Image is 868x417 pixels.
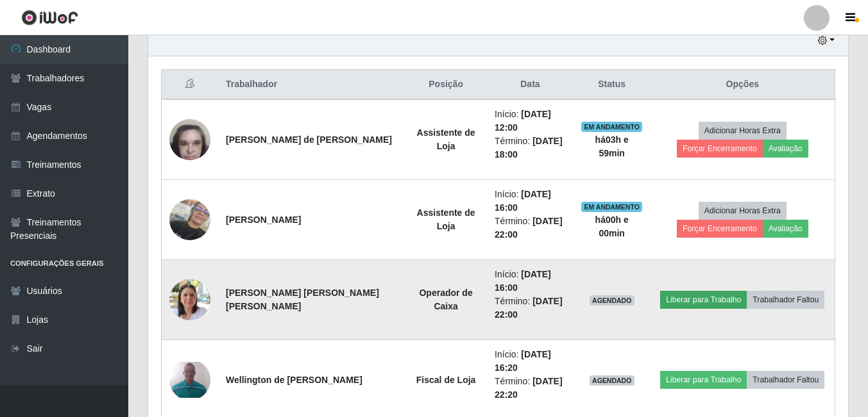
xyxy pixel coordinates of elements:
[495,189,551,213] time: [DATE] 16:00
[495,268,566,295] li: Início:
[763,220,808,238] button: Avaliação
[169,362,210,398] img: 1724302399832.jpeg
[677,220,763,238] button: Forçar Encerramento
[651,70,835,100] th: Opções
[747,371,824,389] button: Trabalhador Faltou
[581,122,642,132] span: EM ANDAMENTO
[417,127,475,151] strong: Assistente de Loja
[495,348,566,375] li: Início:
[495,188,566,215] li: Início:
[169,199,210,240] img: 1720171489810.jpeg
[416,375,476,385] strong: Fiscal de Loja
[495,109,551,133] time: [DATE] 12:00
[21,10,78,26] img: CoreUI Logo
[495,349,551,373] time: [DATE] 16:20
[699,202,787,220] button: Adicionar Horas Extra
[419,288,472,311] strong: Operador de Caixa
[495,135,566,161] li: Término:
[169,272,210,327] img: 1726671654574.jpeg
[595,135,629,158] strong: há 03 h e 59 min
[595,215,629,238] strong: há 00 h e 00 min
[487,70,574,100] th: Data
[495,375,566,402] li: Término:
[417,208,475,231] strong: Assistente de Loja
[495,269,551,293] time: [DATE] 16:00
[660,291,747,309] button: Liberar para Trabalho
[699,122,787,140] button: Adicionar Horas Extra
[574,70,651,100] th: Status
[495,108,566,135] li: Início:
[218,70,405,100] th: Trabalhador
[226,288,379,311] strong: [PERSON_NAME] [PERSON_NAME] [PERSON_NAME]
[590,295,634,306] span: AGENDADO
[660,371,747,389] button: Liberar para Trabalho
[495,295,566,322] li: Término:
[226,375,362,385] strong: Wellington de [PERSON_NAME]
[677,140,763,158] button: Forçar Encerramento
[169,112,210,167] img: 1743993949303.jpeg
[581,202,642,212] span: EM ANDAMENTO
[590,375,634,386] span: AGENDADO
[226,215,301,225] strong: [PERSON_NAME]
[495,215,566,241] li: Término:
[405,70,487,100] th: Posição
[747,291,824,309] button: Trabalhador Faltou
[226,135,392,145] strong: [PERSON_NAME] de [PERSON_NAME]
[763,140,808,158] button: Avaliação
